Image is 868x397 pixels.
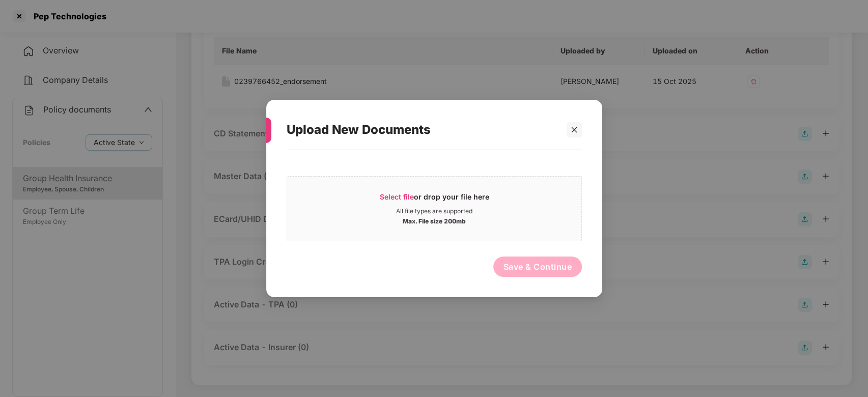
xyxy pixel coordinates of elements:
[379,192,413,201] span: Select file
[379,192,489,207] div: or drop your file here
[287,110,557,150] div: Upload New Documents
[287,184,581,233] span: Select fileor drop your file hereAll file types are supportedMax. File size 200mb
[570,126,577,133] span: close
[493,257,582,277] button: Save & Continue
[403,215,466,225] div: Max. File size 200mb
[396,207,472,215] div: All file types are supported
